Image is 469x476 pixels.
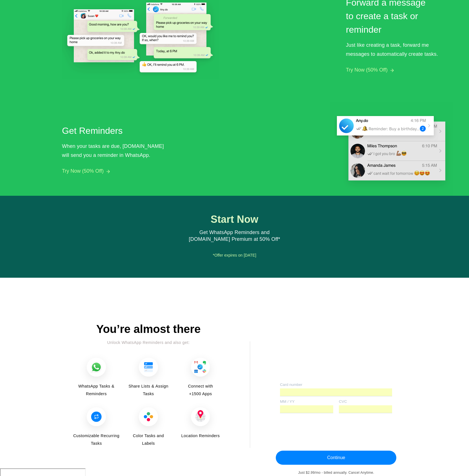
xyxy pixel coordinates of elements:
span: Color Tasks and Labels [133,432,164,447]
img: tab_keywords_by_traffic_grey.svg [56,33,61,37]
button: Try Now (50% Off) [62,168,104,174]
div: *Offer expires on [DATE] [153,251,316,260]
img: arrow [390,69,394,72]
span: WhatsApp Tasks & Reminders [73,382,120,398]
span: Customizable Recurring Tasks [73,432,120,447]
div: Get WhatsApp Reminders and [DOMAIN_NAME] Premium at 50% Off* [182,229,286,243]
button: Try Now (50% Off) [346,67,388,73]
img: tab_domain_overview_orange.svg [15,33,20,37]
iframe: Ram för inmatning av säkert kortnummer [280,388,392,394]
iframe: Ram för säker inmatning av CVC-kod [339,405,392,411]
div: Unlock WhatsApp Reminders and also get: [73,339,225,346]
img: Customizable Recurring Tasks [87,407,106,426]
img: Connect with +1500 Apps [191,358,210,377]
h2: Get Reminders [62,124,166,137]
img: Location Reminders [191,407,210,426]
img: WhatsApp Tasks & Reminders [87,358,106,377]
div: Just like creating a task, forward me messages to automatically create tasks. [346,41,453,59]
iframe: Ram för säker betalning-knapp [276,337,396,366]
img: arrow [106,170,110,173]
span: Share Lists & Assign Tasks [125,382,172,398]
span: Connect with +1500 Apps [185,382,216,398]
div: Keywords by Traffic [62,33,95,37]
div: v 4.0.25 [16,9,28,14]
div: Domain Overview [21,33,50,37]
div: You’re almost there [73,323,225,336]
span: Location Reminders [177,432,224,440]
div: Just $2.99/mo - billed annually. Cancel Anytime. [276,470,396,476]
div: Domain: [DOMAIN_NAME] [15,15,62,19]
h1: Start Now [183,214,287,225]
img: Get Reminders in WhatsApp [330,102,453,196]
img: logo_orange.svg [9,9,14,14]
iframe: Ram för inmatning av säkert utgångsdatum [280,405,333,411]
button: Continue [276,451,396,465]
div: When your tasks are due, [DOMAIN_NAME] will send you a reminder in WhatsApp. [62,142,169,160]
img: website_grey.svg [9,15,14,19]
img: Color Tasks and Labels [139,407,158,426]
img: Share Lists & Assign Tasks [139,358,158,377]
